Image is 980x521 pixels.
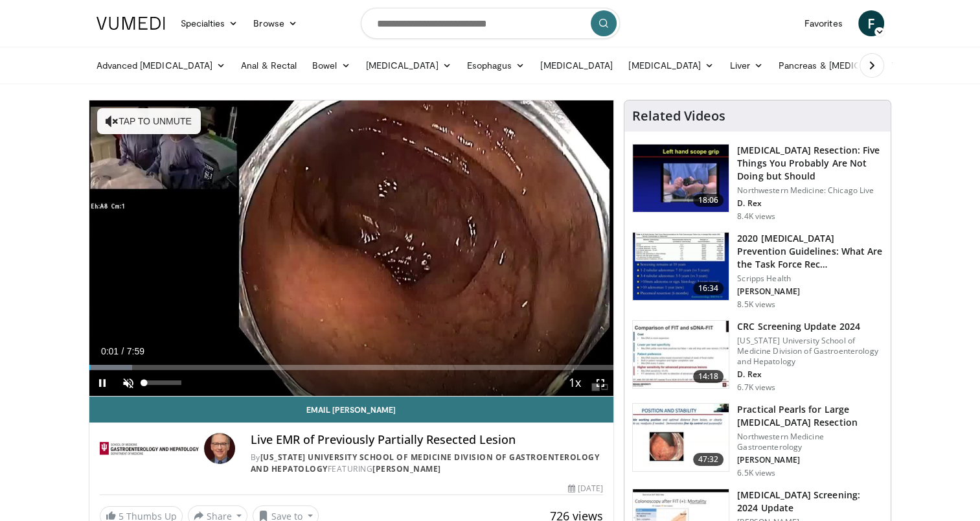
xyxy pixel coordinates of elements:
p: [PERSON_NAME] [737,455,883,465]
h3: CRC Screening Update 2024 [737,320,883,333]
h3: [MEDICAL_DATA] Resection: Five Things You Probably Are Not Doing but Should [737,144,883,183]
img: Indiana University School of Medicine Division of Gastroenterology and Hepatology [100,433,199,464]
img: 91500494-a7c6-4302-a3df-6280f031e251.150x105_q85_crop-smart_upscale.jpg [633,321,729,388]
div: By FEATURING [251,452,603,475]
a: F [858,10,884,36]
a: Esophagus [459,52,533,78]
span: 7:59 [127,346,144,356]
p: D. Rex [737,369,883,380]
p: [US_STATE] University School of Medicine Division of Gastroenterology and Hepatology [737,336,883,367]
span: 0:01 [101,346,119,356]
a: [MEDICAL_DATA] [532,52,621,78]
p: Scripps Health [737,273,883,284]
a: [MEDICAL_DATA] [621,52,722,78]
img: 264924ef-8041-41fd-95c4-78b943f1e5b5.150x105_q85_crop-smart_upscale.jpg [633,145,729,212]
h3: Practical Pearls for Large [MEDICAL_DATA] Resection [737,403,883,429]
span: 16:34 [693,282,724,295]
a: [PERSON_NAME] [372,463,441,474]
a: Bowel [304,52,358,78]
a: Liver [722,52,770,78]
img: 1ac37fbe-7b52-4c81-8c6c-a0dd688d0102.150x105_q85_crop-smart_upscale.jpg [633,233,729,300]
p: 8.5K views [737,299,775,310]
span: 18:06 [693,194,724,207]
a: Favorites [797,10,850,36]
a: 47:32 Practical Pearls for Large [MEDICAL_DATA] Resection Northwestern Medicine Gastroenterology ... [632,403,883,478]
input: Search topics, interventions [361,8,620,39]
img: 0daeedfc-011e-4156-8487-34fa55861f89.150x105_q85_crop-smart_upscale.jpg [633,404,729,471]
p: Northwestern Medicine: Chicago Live [737,185,883,196]
div: [DATE] [568,483,603,494]
p: [PERSON_NAME] [737,286,883,297]
p: Northwestern Medicine Gastroenterology [737,432,883,452]
img: Avatar [204,433,235,464]
h3: 2020 [MEDICAL_DATA] Prevention Guidelines: What Are the Task Force Rec… [737,232,883,271]
a: 14:18 CRC Screening Update 2024 [US_STATE] University School of Medicine Division of Gastroentero... [632,320,883,393]
a: Anal & Rectal [233,52,304,78]
h3: [MEDICAL_DATA] Screening: 2024 Update [737,489,883,515]
button: Fullscreen [587,370,613,396]
p: 6.7K views [737,382,775,393]
a: 18:06 [MEDICAL_DATA] Resection: Five Things You Probably Are Not Doing but Should Northwestern Me... [632,144,883,222]
h4: Live EMR of Previously Partially Resected Lesion [251,433,603,447]
p: 6.5K views [737,468,775,478]
div: Volume Level [144,380,181,385]
a: 16:34 2020 [MEDICAL_DATA] Prevention Guidelines: What Are the Task Force Rec… Scripps Health [PER... [632,232,883,310]
img: VuMedi Logo [97,17,165,30]
button: Pause [89,370,115,396]
button: Playback Rate [562,370,587,396]
a: Pancreas & [MEDICAL_DATA] [771,52,922,78]
a: Advanced [MEDICAL_DATA] [89,52,234,78]
a: Specialties [173,10,246,36]
div: Progress Bar [89,365,614,370]
a: [MEDICAL_DATA] [358,52,459,78]
a: Email [PERSON_NAME] [89,397,614,423]
a: Browse [245,10,305,36]
a: [US_STATE] University School of Medicine Division of Gastroenterology and Hepatology [251,452,600,474]
button: Tap to unmute [97,108,201,134]
p: D. Rex [737,198,883,209]
button: Unmute [115,370,141,396]
video-js: Video Player [89,100,614,397]
span: 14:18 [693,370,724,383]
p: 8.4K views [737,211,775,222]
span: 47:32 [693,453,724,466]
span: / [122,346,124,356]
h4: Related Videos [632,108,725,124]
